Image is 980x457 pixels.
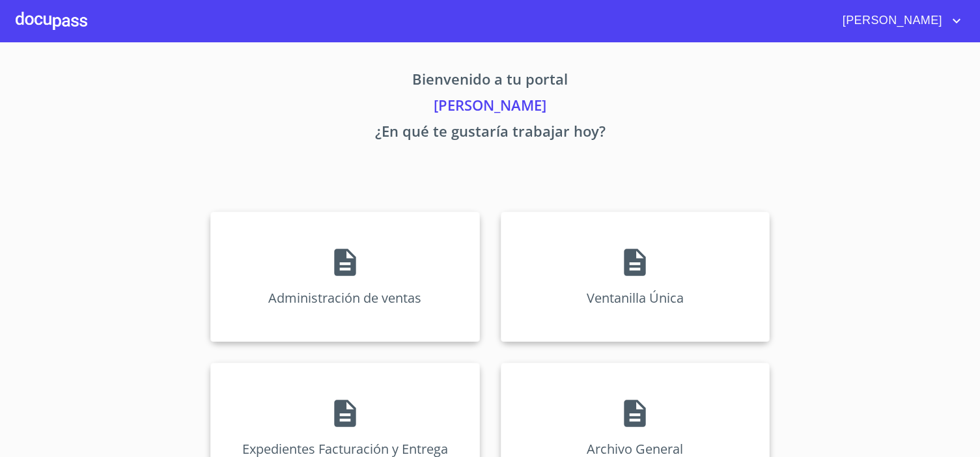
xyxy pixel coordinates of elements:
[89,68,891,94] p: Bienvenido a tu portal
[587,289,684,307] p: Ventanilla Única
[833,10,949,31] span: [PERSON_NAME]
[89,94,891,120] p: [PERSON_NAME]
[833,10,964,31] button: account of current user
[268,289,421,307] p: Administración de ventas
[89,120,891,146] p: ¿En qué te gustaría trabajar hoy?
